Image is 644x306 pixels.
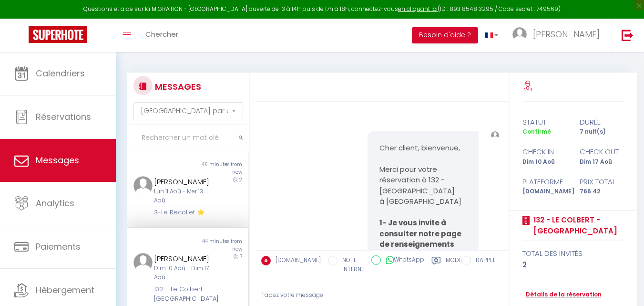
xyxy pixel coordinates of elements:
iframe: LiveChat chat widget [604,266,644,306]
img: ... [512,27,527,42]
h3: MESSAGES [153,76,201,97]
div: check out [573,146,630,158]
div: check in [516,146,573,158]
font: 1- Je vous invite à consulter notre page de renseignements [379,218,463,249]
div: 7 nuit(s) [573,127,630,137]
font: Merci pour votre réservation à 132 - [GEOGRAPHIC_DATA] à [GEOGRAPHIC_DATA] [379,164,461,207]
div: 132 - Le Colbert - [GEOGRAPHIC_DATA] [154,285,212,304]
div: Dim 10 Aoû [516,158,573,167]
a: 132 - Le Colbert - [GEOGRAPHIC_DATA] [530,214,624,237]
label: NOTE INTERNE [337,256,364,274]
span: 2 [239,176,242,183]
a: Détails de la réservation [522,290,602,299]
a: Chercher [138,19,185,52]
span: Analytics [36,197,74,209]
div: [PERSON_NAME] [154,253,212,264]
div: 44 minutes from now [188,238,248,253]
span: Réservations [36,111,91,123]
div: Lun 11 Aoû - Mer 13 Aoû [154,187,212,205]
label: WhatsApp [381,255,424,266]
div: total des invités [522,248,624,259]
div: durée [573,116,630,128]
img: ... [133,176,153,195]
span: Messages [36,154,79,166]
span: Calendriers [36,67,85,79]
span: [PERSON_NAME] [533,28,600,40]
div: Plateforme [516,176,573,188]
span: Confirmé [522,127,551,136]
div: [DOMAIN_NAME] [516,187,573,196]
label: [DOMAIN_NAME] [271,256,321,266]
div: 46 minutes from now [188,161,248,176]
span: Paiements [36,241,81,253]
div: statut [516,116,573,128]
div: [PERSON_NAME] [154,176,212,188]
img: ... [133,253,153,272]
a: en cliquant ici [398,5,438,13]
img: ... [491,131,499,139]
div: Dim 10 Aoû - Dim 17 Aoû [154,264,212,282]
div: 3-Le Recollet ⭐️ [154,208,212,217]
span: Chercher [145,29,178,39]
div: Dim 17 Aoû [573,158,630,167]
label: RAPPEL [471,256,495,266]
img: logout [622,29,634,41]
div: 2 [522,259,624,271]
div: Prix total [573,176,630,188]
font: Cher client, bienvenue, [379,143,460,153]
a: ... [PERSON_NAME] [505,19,612,52]
button: Besoin d'aide ? [412,27,478,43]
div: 766.42 [573,187,630,196]
img: Super Booking [29,26,87,43]
span: Hébergement [36,284,94,296]
label: Modèles [446,256,471,275]
span: 7 [240,253,242,260]
input: Rechercher un mot clé [127,125,249,151]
